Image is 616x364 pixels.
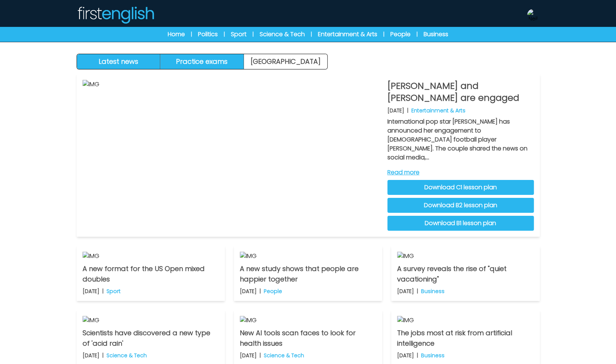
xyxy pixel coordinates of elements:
p: International pop star [PERSON_NAME] has announced her engagement to [DEMOGRAPHIC_DATA] football ... [387,117,534,162]
a: Download C1 lesson plan [387,180,534,195]
a: IMG A new format for the US Open mixed doubles [DATE] | Sport [77,246,225,301]
p: People [264,287,282,295]
b: | [102,287,103,295]
p: [DATE] [397,287,414,295]
img: IMG [83,316,219,325]
p: [DATE] [83,352,99,359]
a: [GEOGRAPHIC_DATA] [244,54,327,69]
p: A survey reveals the rise of "quiet vacationing" [397,264,533,284]
p: Business [421,352,445,359]
b: | [407,107,408,114]
p: [DATE] [83,287,99,295]
a: Business [424,30,448,39]
span: | [417,31,418,38]
img: IMG [240,316,376,325]
span: | [224,31,225,38]
p: The jobs most at risk from artificial intelligence [397,328,533,349]
p: [DATE] [397,352,414,359]
p: A new format for the US Open mixed doubles [83,264,219,284]
img: IMG [240,252,376,261]
span: | [311,31,312,38]
b: | [417,287,418,295]
a: Science & Tech [260,30,305,39]
a: Entertainment & Arts [318,30,377,39]
p: [DATE] [240,287,257,295]
img: IMG [397,316,533,325]
span: | [253,31,254,38]
span: | [383,31,384,38]
a: IMG A survey reveals the rise of "quiet vacationing" [DATE] | Business [391,246,539,301]
img: IMG [83,252,219,261]
b: | [417,352,418,359]
b: | [260,287,261,295]
a: Home [168,30,185,39]
p: Sport [106,287,121,295]
p: [PERSON_NAME] and [PERSON_NAME] are engaged [387,80,534,104]
b: | [102,352,103,359]
button: Latest news [77,54,161,69]
a: Download B1 lesson plan [387,216,534,231]
p: [DATE] [387,107,404,114]
img: Neil Storey [527,9,539,21]
p: A new study shows that people are happier together [240,264,376,284]
p: [DATE] [240,352,257,359]
a: Politics [198,30,218,39]
p: Business [421,287,445,295]
img: IMG [83,80,381,231]
a: Download B2 lesson plan [387,198,534,213]
span: | [191,31,192,38]
img: IMG [397,252,533,261]
p: New AI tools scan faces to look for health issues [240,328,376,349]
b: | [260,352,261,359]
p: Scientists have discovered a new type of 'acid rain' [83,328,219,349]
img: Logo [77,6,154,24]
p: Science & Tech [264,352,304,359]
button: Practice exams [160,54,244,69]
a: IMG A new study shows that people are happier together [DATE] | People [234,246,382,301]
p: Science & Tech [106,352,147,359]
a: Read more [387,168,534,177]
a: People [390,30,411,39]
p: Entertainment & Arts [411,107,465,114]
a: Sport [231,30,247,39]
